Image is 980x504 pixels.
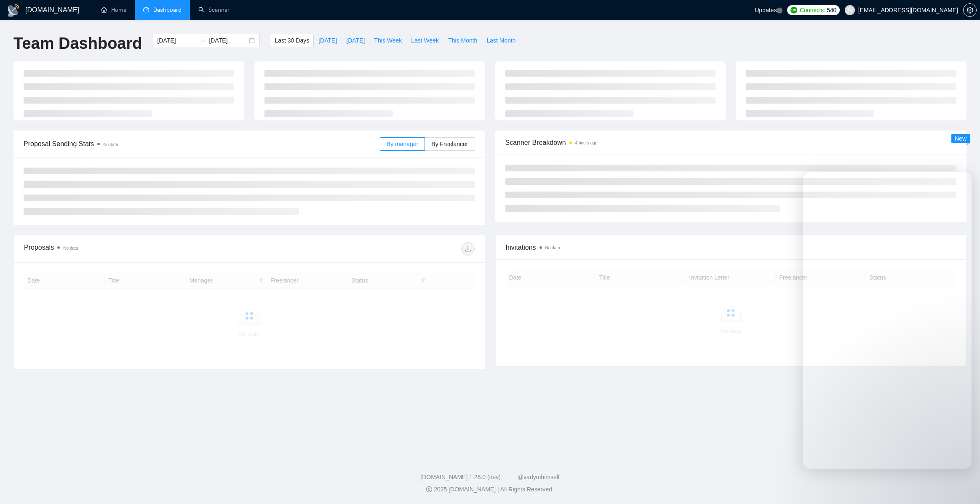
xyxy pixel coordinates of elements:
span: user [847,7,853,13]
span: New [955,135,967,142]
span: dashboard [143,7,149,13]
span: Connects: [800,5,825,15]
time: 4 hours ago [575,141,598,145]
button: [DATE] [314,34,342,47]
span: Dashboard [153,6,182,13]
input: End date [209,36,247,45]
span: Scanner Breakdown [505,137,957,148]
span: No data [545,245,560,250]
span: No data [103,142,118,147]
span: [DATE] [346,36,365,45]
span: This Month [448,36,477,45]
span: Last Month [486,36,515,45]
a: @vadymhimself [518,474,560,480]
img: upwork-logo.png [790,7,797,13]
input: Start date [157,36,195,45]
button: Last Month [482,34,520,47]
iframe: Intercom live chat [803,172,972,469]
button: setting [963,3,977,17]
span: Last Week [411,36,439,45]
span: By manager [387,141,418,147]
h1: Team Dashboard [13,34,142,53]
a: [DOMAIN_NAME] 1.26.0 (dev) [420,474,501,480]
span: Updates [755,7,777,13]
span: 540 [827,5,836,15]
span: [DATE] [318,36,337,45]
div: 2025 [DOMAIN_NAME] | All Rights Reserved. [7,485,973,494]
span: swap-right [199,37,206,44]
div: Proposals [24,242,249,256]
button: Last 30 Days [270,34,314,47]
iframe: Intercom live chat [951,475,972,496]
img: logo [7,4,20,17]
span: This Week [374,36,402,45]
a: setting [963,7,977,13]
a: homeHome [101,6,126,13]
span: Invitations [506,242,956,253]
a: searchScanner [198,6,230,13]
button: This Month [443,34,482,47]
button: Last Week [406,34,443,47]
span: No data [63,246,78,251]
span: copyright [426,486,432,492]
span: Proposal Sending Stats [24,139,380,149]
button: [DATE] [342,34,369,47]
button: This Week [369,34,406,47]
span: Last 30 Days [275,36,309,45]
span: By Freelancer [431,141,468,147]
span: setting [964,7,976,13]
span: to [199,37,206,44]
